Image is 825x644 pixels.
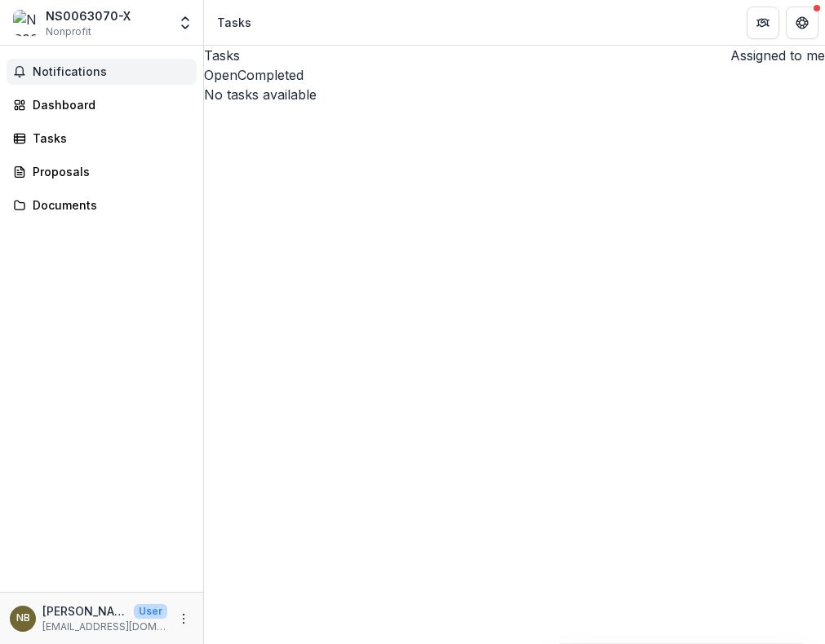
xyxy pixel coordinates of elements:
span: Nonprofit [46,24,91,39]
button: Get Help [786,7,818,39]
div: Dashboard [33,96,184,113]
button: Completed [237,65,304,85]
button: Open [204,65,237,85]
div: NS0063070-X [46,7,131,24]
div: Tasks [33,130,184,147]
span: Notifications [33,65,190,79]
div: Nurliyana Baudin [16,613,30,624]
a: Proposals [7,158,197,185]
div: Tasks [217,14,251,31]
nav: breadcrumb [211,11,258,34]
a: Documents [7,192,197,218]
button: Notifications [7,59,197,85]
button: More [174,609,193,629]
div: Documents [33,196,184,214]
img: NS0063070-X [13,10,39,36]
a: Tasks [7,125,197,152]
div: Proposals [33,163,184,180]
button: Open entity switcher [174,7,197,39]
p: No tasks available [204,85,825,104]
p: User [134,604,167,619]
button: Assigned to me [724,46,825,65]
p: [EMAIL_ADDRESS][DOMAIN_NAME] [42,620,167,634]
h2: Tasks [204,46,240,65]
p: [PERSON_NAME] [42,602,127,620]
a: Dashboard [7,91,197,118]
button: Partners [747,7,779,39]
